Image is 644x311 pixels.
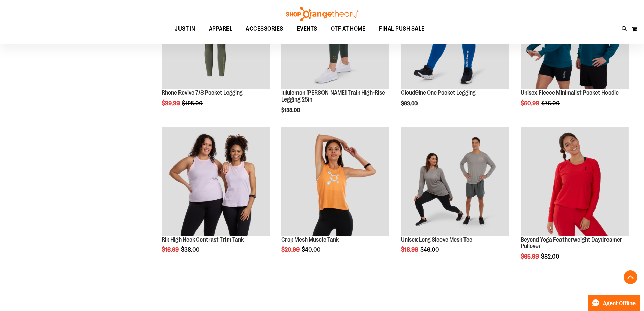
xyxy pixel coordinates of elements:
div: product [398,124,512,271]
span: EVENTS [297,21,317,37]
a: Unisex Long Sleeve Mesh Tee primary image [401,127,509,237]
a: Crop Mesh Muscle Tank primary image [281,127,389,237]
span: $60.99 [521,100,540,107]
span: $65.99 [521,253,540,260]
a: Product image for Beyond Yoga Featherweight Daydreamer Pullover [521,127,629,237]
span: $16.99 [162,246,180,253]
div: product [278,124,393,271]
div: product [517,124,632,277]
span: $20.99 [281,246,301,253]
a: Beyond Yoga Featherweight Daydreamer Pullover [521,236,622,250]
button: Agent Offline [588,295,640,311]
span: $38.00 [181,246,201,253]
a: Cloud9ine One Pocket Legging [401,89,476,96]
div: product [158,124,273,271]
span: ACCESSORIES [246,21,283,37]
span: $138.00 [281,107,301,113]
button: Back To Top [624,270,637,284]
a: Rhone Revive 7/8 Pocket Legging [162,89,243,96]
img: Shop Orangetheory [285,7,359,21]
span: $46.00 [420,246,440,253]
span: $18.99 [401,246,419,253]
a: Crop Mesh Muscle Tank [281,236,339,243]
span: APPAREL [209,21,233,37]
a: Rib High Neck Contrast Trim Tank [162,236,244,243]
a: Rib Tank w/ Contrast Binding primary image [162,127,270,237]
span: $40.00 [302,246,322,253]
img: Product image for Beyond Yoga Featherweight Daydreamer Pullover [521,127,629,236]
span: FINAL PUSH SALE [379,21,425,37]
img: Crop Mesh Muscle Tank primary image [281,127,389,236]
span: $76.00 [541,100,561,107]
a: Unisex Long Sleeve Mesh Tee [401,236,472,243]
img: Rib Tank w/ Contrast Binding primary image [162,127,270,236]
span: $125.00 [182,100,204,107]
span: Agent Offline [603,300,636,307]
span: $82.00 [541,253,560,260]
span: OTF AT HOME [331,21,366,37]
span: $83.00 [401,101,419,107]
img: Unisex Long Sleeve Mesh Tee primary image [401,127,509,236]
span: JUST IN [175,21,195,37]
a: Unisex Fleece Minimalist Pocket Hoodie [521,89,619,96]
a: lululemon [PERSON_NAME] Train High-Rise Legging 25in [281,89,385,103]
span: $99.99 [162,100,181,107]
